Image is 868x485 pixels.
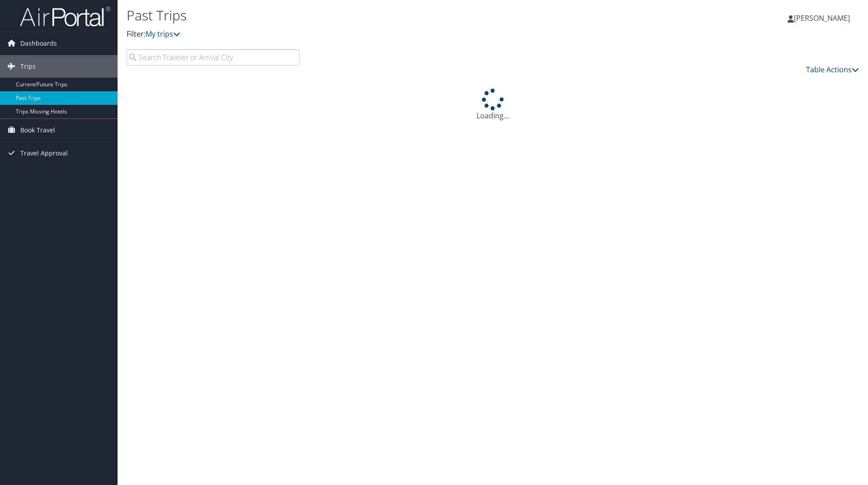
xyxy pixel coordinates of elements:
span: Dashboards [20,32,57,55]
span: Trips [20,55,36,78]
p: Filter: [127,28,615,40]
img: airportal-logo.png [20,6,110,27]
span: [PERSON_NAME] [794,13,850,23]
span: Travel Approval [20,142,68,165]
a: Table Actions [806,65,859,75]
a: My trips [146,29,180,39]
h1: Past Trips [127,6,615,25]
div: Loading... [127,89,859,121]
span: Book Travel [20,119,55,141]
input: Search Traveler or Arrival City [127,49,300,66]
a: [PERSON_NAME] [788,5,859,32]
